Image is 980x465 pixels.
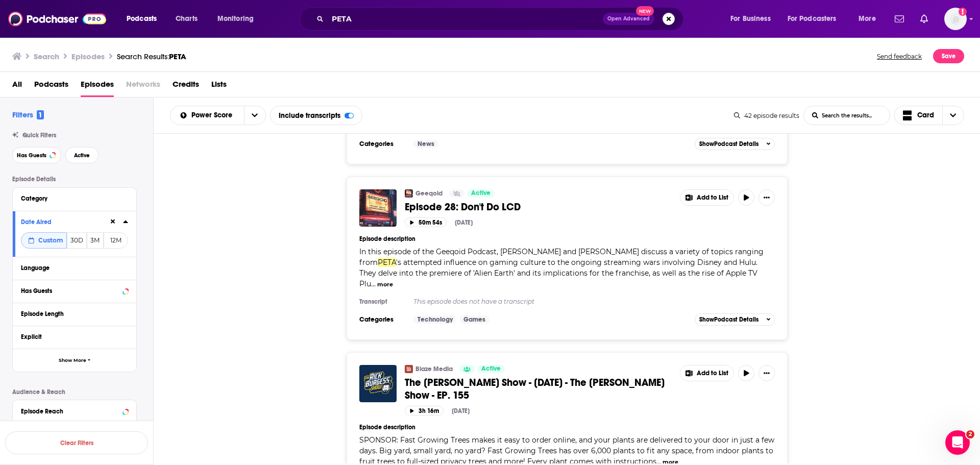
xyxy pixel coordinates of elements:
h3: Search [34,52,59,61]
button: Save [933,49,964,63]
a: Technology [413,315,457,324]
a: Episode 28: Don't Do LCD [359,189,397,227]
span: Has Guests [17,153,46,158]
p: Episode Details [12,176,137,183]
button: 12M [104,232,128,249]
span: Show More [59,358,86,363]
div: Search Results: [117,52,186,61]
button: open menu [781,11,851,27]
button: Show More Button [680,365,733,381]
button: open menu [119,11,170,27]
button: Show profile menu [944,8,967,30]
button: Date Aired [21,215,109,228]
button: 50m 54s [405,217,447,227]
a: Search Results:PETA [117,52,186,61]
button: Custom [21,232,67,249]
span: Logged in as WesBurdett [944,8,967,30]
button: 3h 16m [405,406,444,415]
img: Geeqoid [405,189,413,198]
button: Clear Filters [5,431,148,454]
span: 1 [37,110,44,119]
button: Show More Button [758,189,775,206]
a: Games [459,315,489,324]
button: Open AdvancedNew [603,13,654,25]
button: open menu [244,106,265,125]
span: 's attempted influence on gaming culture to the ongoing streaming wars involving Disney and Hulu.... [359,258,757,288]
span: Charts [176,12,198,26]
h3: Categories [359,315,405,324]
button: Language [21,261,128,274]
button: Choose View [894,106,965,125]
div: Explicit [21,333,121,340]
button: Send feedback [874,49,925,63]
button: Episode Reach [21,404,128,417]
div: Has Guests [21,287,119,295]
span: In this episode of the Geeqoid Podcast, [PERSON_NAME] and [PERSON_NAME] discuss a variety of topi... [359,247,764,267]
span: Episodes [81,76,114,97]
button: Has Guests [12,147,61,163]
div: Date Aired [21,218,102,226]
a: All [12,76,22,97]
span: Custom [38,236,63,244]
span: Monitoring [217,12,254,26]
iframe: Intercom live chat [945,430,970,455]
span: Active [74,153,90,158]
span: Podcasts [127,12,157,26]
div: Category [21,195,121,202]
span: For Business [730,12,771,26]
a: Episode 28: Don't Do LCD [405,201,673,213]
a: News [413,140,438,148]
h4: Episode description [359,235,775,242]
img: User Profile [944,8,967,30]
span: Add to List [697,194,728,202]
p: This episode does not have a transcript [413,298,775,305]
div: Include transcripts [270,106,362,125]
a: Active [467,189,495,198]
span: Quick Filters [22,132,56,139]
a: Credits [173,76,199,97]
h2: Choose List sort [170,106,266,125]
a: Podcasts [34,76,68,97]
button: ShowPodcast Details [695,313,775,326]
span: For Podcasters [788,12,837,26]
span: The [PERSON_NAME] Show - [DATE] - The [PERSON_NAME] Show - EP. 155 [405,376,665,402]
span: PETA [378,258,396,267]
h3: Episodes [71,52,105,61]
a: Show notifications dropdown [891,10,908,28]
button: open menu [851,11,889,27]
h4: Transcript [359,298,405,305]
div: Episode Reach [21,408,119,415]
span: Show Podcast Details [699,316,758,323]
div: Episode Length [21,310,121,317]
button: Show More Button [758,365,775,381]
span: Power Score [191,112,236,119]
h4: Episode description [359,424,775,431]
h2: Filters [12,110,44,119]
span: Networks [126,76,160,97]
button: Active [65,147,99,163]
button: Explicit [21,330,128,343]
button: 3M [87,232,104,249]
a: Active [477,365,505,373]
span: Add to List [697,370,728,377]
img: Blaze Media [405,365,413,373]
button: open menu [210,11,267,27]
span: 2 [966,430,974,438]
button: ShowPodcast Details [695,138,775,150]
div: Search podcasts, credits, & more... [309,7,693,31]
img: The Rick Burgess Show - Aug. 19, 2025 - The Rick Burgess Show - EP. 155 [359,365,397,402]
div: Language [21,264,121,272]
input: Search podcasts, credits, & more... [328,11,603,27]
a: Lists [211,76,227,97]
a: Charts [169,11,204,27]
span: Active [481,364,501,374]
img: Podchaser - Follow, Share and Rate Podcasts [8,9,106,29]
span: More [859,12,876,26]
